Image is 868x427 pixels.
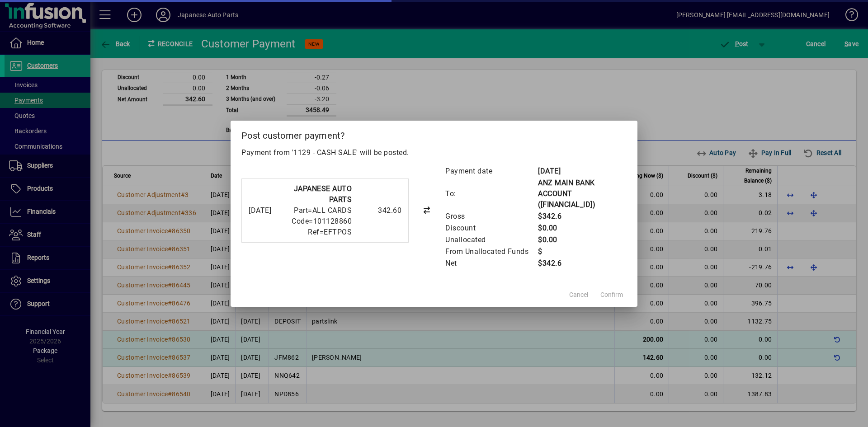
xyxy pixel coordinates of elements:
td: [DATE] [538,165,627,177]
h2: Post customer payment? [231,121,637,147]
td: $0.00 [538,222,627,234]
td: To: [445,177,538,211]
p: Payment from '1129 - CASH SALE' will be posted. [241,147,627,158]
td: Payment date [445,165,538,177]
td: Net [445,258,538,269]
td: $342.6 [538,258,627,269]
td: Gross [445,211,538,222]
td: ANZ MAIN BANK ACCOUNT ([FINANCIAL_ID]) [538,177,627,211]
div: 342.60 [356,205,401,216]
span: Part=ALL CARDS Code=101128860 Ref=EFTPOS [292,206,352,236]
td: $342.6 [538,211,627,222]
td: From Unallocated Funds [445,246,538,258]
td: Unallocated [445,234,538,246]
strong: JAPANESE AUTO PARTS [294,184,352,204]
td: $ [538,246,627,258]
div: [DATE] [249,205,273,216]
td: Discount [445,222,538,234]
td: $0.00 [538,234,627,246]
